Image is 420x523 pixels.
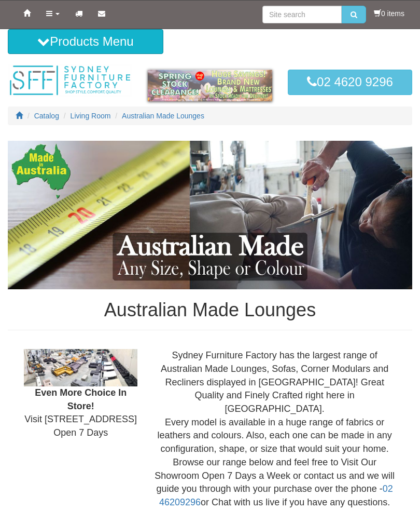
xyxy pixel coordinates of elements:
h1: Australian Made Lounges [8,300,412,320]
input: Site search [262,6,342,23]
div: Visit [STREET_ADDRESS] Open 7 Days [16,349,145,440]
img: Sydney Furniture Factory [8,64,132,97]
li: 0 items [374,8,404,19]
a: 02 46209296 [159,484,393,507]
button: Products Menu [8,29,163,54]
div: Sydney Furniture Factory has the largest range of Australian Made Lounges, Sofas, Corner Modulars... [145,349,404,509]
a: Living Room [71,112,111,120]
b: Even More Choice In Store! [35,387,127,411]
img: spring-sale.gif [148,70,272,101]
a: Catalog [34,112,59,120]
a: 02 4620 9296 [288,70,412,95]
a: Australian Made Lounges [122,112,204,120]
img: Australian Made Lounges [8,141,412,289]
img: Showroom [24,349,137,386]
